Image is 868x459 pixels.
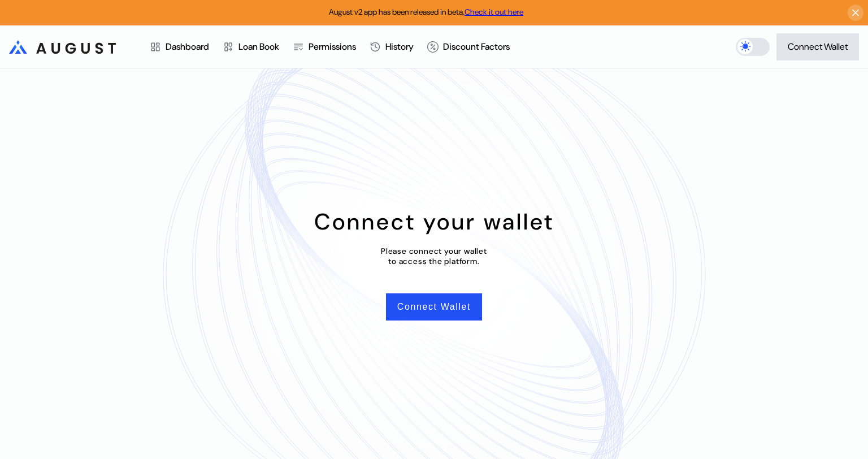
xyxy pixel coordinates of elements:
[329,7,523,17] span: August v2 app has been released in beta.
[309,41,356,53] div: Permissions
[286,26,363,68] a: Permissions
[385,41,414,53] div: History
[363,26,420,68] a: History
[166,41,209,53] div: Dashboard
[443,41,510,53] div: Discount Factors
[420,26,517,68] a: Discount Factors
[238,41,279,53] div: Loan Book
[216,26,286,68] a: Loan Book
[143,26,216,68] a: Dashboard
[314,207,554,236] div: Connect your wallet
[381,246,487,266] div: Please connect your wallet to access the platform.
[788,41,848,53] div: Connect Wallet
[776,33,859,60] button: Connect Wallet
[386,293,482,321] button: Connect Wallet
[465,7,523,17] a: Check it out here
